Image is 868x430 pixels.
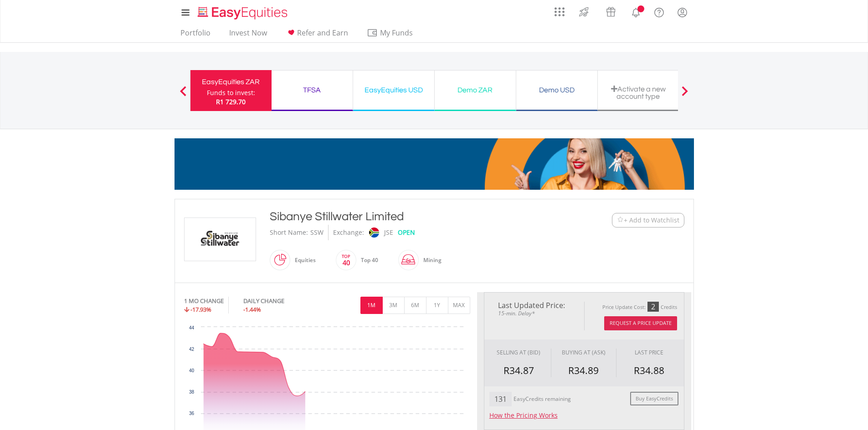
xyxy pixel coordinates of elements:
[555,7,565,17] img: grid-menu-icon.svg
[175,138,694,190] img: EasyMortage Promotion Banner
[277,84,347,96] div: TFSA
[576,5,591,19] img: thrive-v2.svg
[196,76,266,88] div: EasyEquities ZAR
[419,249,442,271] div: Mining
[216,97,246,106] span: R1 729.70
[226,28,271,42] a: Invest Now
[404,297,426,314] button: 6M
[603,5,618,19] img: vouchers-v2.svg
[186,218,254,261] img: EQU.ZA.SSW.png
[243,305,261,314] span: -1.44%
[647,2,671,20] a: FAQ's and Support
[189,325,194,330] text: 44
[310,225,324,240] div: SSW
[624,2,647,20] a: Notifications
[189,368,194,373] text: 40
[359,84,429,96] div: EasyEquities USD
[671,2,694,22] a: My Profile
[398,225,415,240] div: OPEN
[189,390,194,395] text: 38
[522,84,592,96] div: Demo USD
[282,28,352,42] a: Refer and Earn
[426,297,448,314] button: 1Y
[624,216,679,225] span: + Add to Watchlist
[189,347,194,352] text: 42
[356,249,378,271] div: Top 40
[603,85,673,100] div: Activate a new account type
[384,225,393,240] div: JSE
[270,208,556,225] div: Sibanye Stillwater Limited
[367,27,426,39] span: My Funds
[194,2,291,20] a: Home page
[440,84,510,96] div: Demo ZAR
[612,213,684,228] button: Watchlist + Add to Watchlist
[190,305,211,314] span: -17.93%
[617,217,624,223] img: Watchlist
[270,225,308,240] div: Short Name:
[297,28,348,38] span: Refer and Earn
[290,249,316,271] div: Equities
[189,411,194,416] text: 36
[177,28,214,42] a: Portfolio
[184,297,224,305] div: 1 MO CHANGE
[597,2,624,19] a: Vouchers
[369,228,379,238] img: jse.png
[333,225,364,240] div: Exchange:
[448,297,470,314] button: MAX
[196,5,291,20] img: EasyEquities_Logo.png
[207,88,255,97] div: Funds to invest:
[360,297,383,314] button: 1M
[549,2,570,17] a: AppsGrid
[243,297,315,305] div: DAILY CHANGE
[382,297,405,314] button: 3M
